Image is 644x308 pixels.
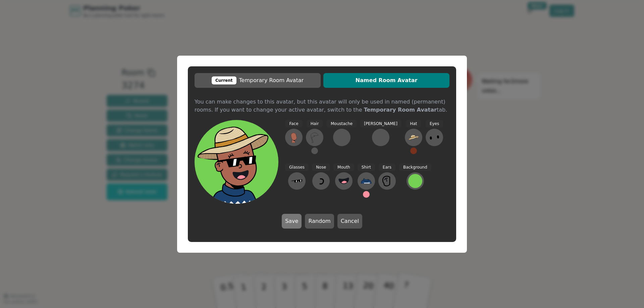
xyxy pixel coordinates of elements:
[399,164,431,171] span: Background
[333,164,354,171] span: Mouth
[285,164,309,171] span: Glasses
[360,120,401,128] span: [PERSON_NAME]
[305,214,334,229] button: Random
[337,214,362,229] button: Cancel
[323,73,449,88] button: Named Room Avatar
[312,164,330,171] span: Nose
[327,120,357,128] span: Moustache
[406,120,421,128] span: Hat
[282,214,302,229] button: Save
[379,164,395,171] span: Ears
[426,120,443,128] span: Eyes
[195,98,449,103] div: You can make changes to this avatar, but this avatar will only be used in named (permanent) rooms...
[285,120,302,128] span: Face
[358,164,375,171] span: Shirt
[195,73,321,88] button: CurrentTemporary Room Avatar
[327,76,446,84] span: Named Room Avatar
[212,76,236,84] div: Current
[307,120,323,128] span: Hair
[364,107,437,113] b: Temporary Room Avatar
[198,76,317,84] span: Temporary Room Avatar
